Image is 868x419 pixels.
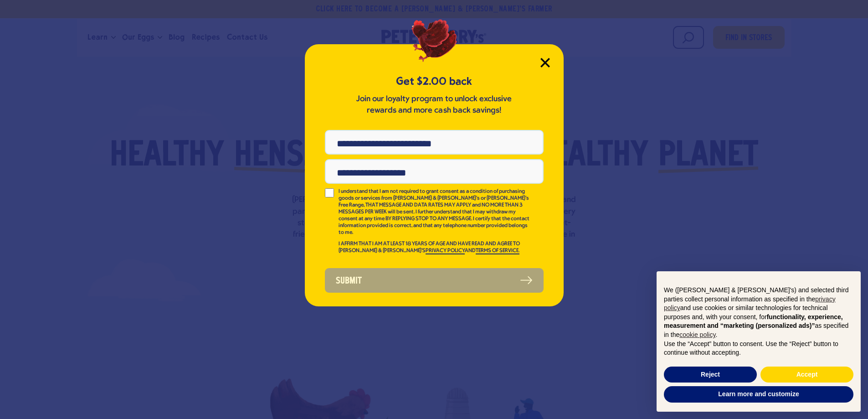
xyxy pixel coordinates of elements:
[339,241,531,254] p: I AFFIRM THAT I AM AT LEAST 18 YEARS OF AGE AND HAVE READ AND AGREE TO [PERSON_NAME] & [PERSON_NA...
[679,331,715,338] a: cookie policy
[354,93,514,116] p: Join our loyalty program to unlock exclusive rewards and more cash back savings!
[325,188,334,197] input: I understand that I am not required to grant consent as a condition of purchasing goods or servic...
[664,340,853,357] p: Use the “Accept” button to consent. Use the “Reject” button to continue without accepting.
[426,248,465,254] a: PRIVACY POLICY
[760,367,853,383] button: Accept
[540,58,550,67] button: Close Modal
[664,367,757,383] button: Reject
[664,286,853,340] p: We ([PERSON_NAME] & [PERSON_NAME]'s) and selected third parties collect personal information as s...
[325,268,544,293] button: Submit
[476,248,519,254] a: TERMS OF SERVICE.
[339,188,531,236] p: I understand that I am not required to grant consent as a condition of purchasing goods or servic...
[325,74,544,89] h5: Get $2.00 back
[664,386,853,403] button: Learn more and customize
